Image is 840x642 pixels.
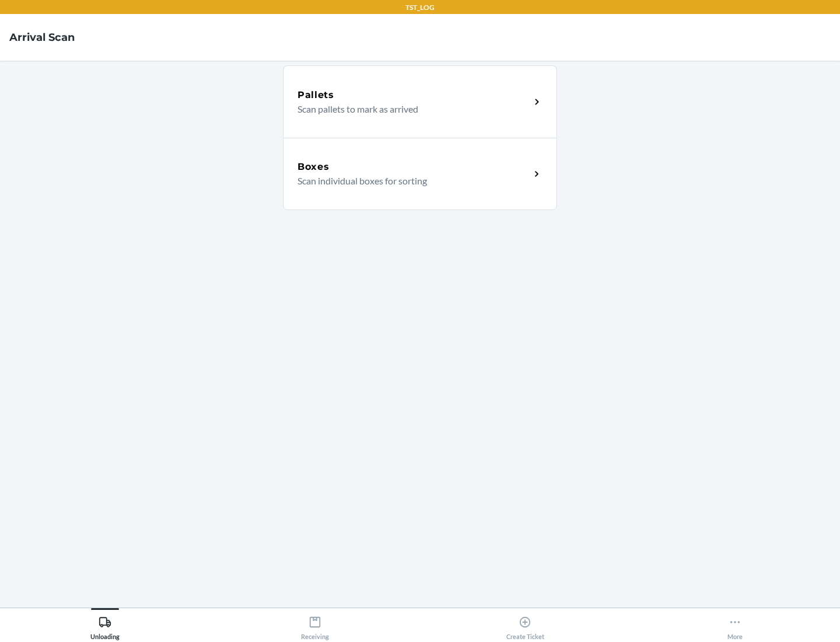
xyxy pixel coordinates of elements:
a: BoxesScan individual boxes for sorting [283,138,557,210]
div: Create Ticket [506,611,544,640]
div: Receiving [301,611,329,640]
p: TST_LOG [405,2,435,13]
div: More [727,611,743,640]
button: Receiving [210,608,420,640]
h5: Pallets [297,88,334,102]
div: Unloading [90,611,120,640]
h4: Arrival Scan [9,30,75,45]
p: Scan pallets to mark as arrived [297,102,521,116]
a: PalletsScan pallets to mark as arrived [283,65,557,138]
button: Create Ticket [420,608,630,640]
p: Scan individual boxes for sorting [297,174,521,188]
h5: Boxes [297,160,330,174]
button: More [630,608,840,640]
